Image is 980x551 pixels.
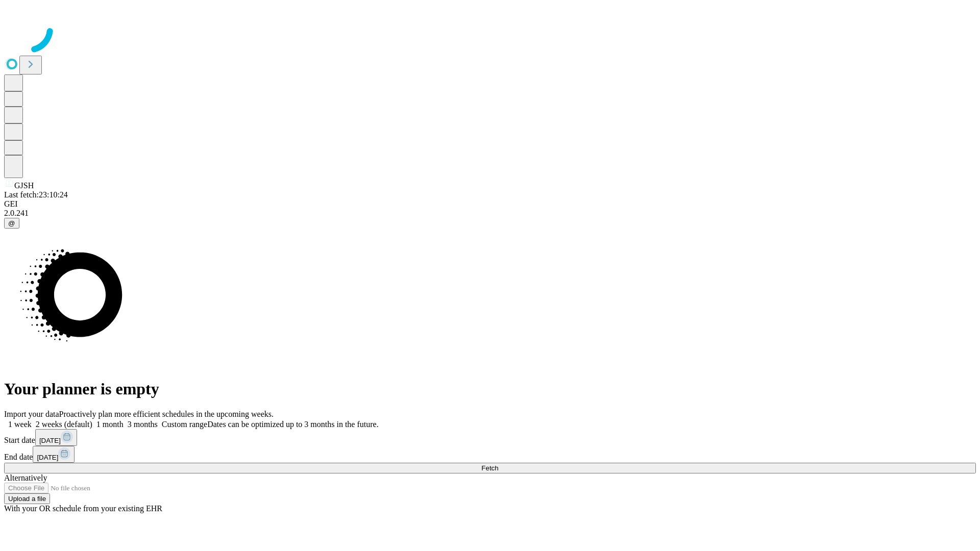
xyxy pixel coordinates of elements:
[37,454,58,461] span: [DATE]
[8,420,32,429] span: 1 week
[14,181,34,190] span: GJSH
[4,463,976,473] button: Fetch
[4,218,19,229] button: @
[4,380,976,398] h1: Your planner is empty
[8,219,15,227] span: @
[35,429,77,446] button: [DATE]
[4,473,47,482] span: Alternatively
[207,420,378,429] span: Dates can be optimized up to 3 months in the future.
[481,464,498,472] span: Fetch
[4,209,976,218] div: 2.0.241
[39,437,61,444] span: [DATE]
[4,429,976,446] div: Start date
[96,420,124,429] span: 1 month
[36,420,92,429] span: 2 weeks (default)
[128,420,158,429] span: 3 months
[59,410,274,418] span: Proactively plan more efficient schedules in the upcoming weeks.
[4,493,50,504] button: Upload a file
[33,446,75,463] button: [DATE]
[4,199,976,209] div: GEI
[4,504,162,513] span: With your OR schedule from your existing EHR
[4,446,976,463] div: End date
[4,190,68,199] span: Last fetch: 23:10:24
[4,410,59,418] span: Import your data
[162,420,207,429] span: Custom range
